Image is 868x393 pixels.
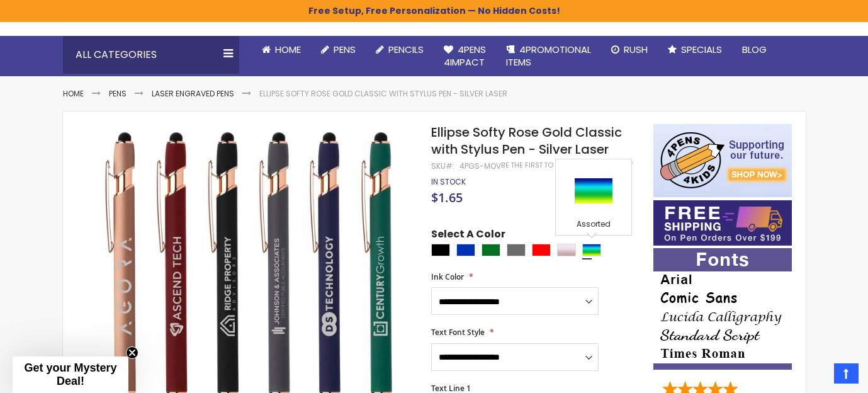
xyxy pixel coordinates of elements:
[275,43,301,56] span: Home
[653,200,792,246] img: Free shipping on orders over $199
[431,227,505,244] span: Select A Color
[13,356,128,393] div: Get your Mystery Deal!Close teaser
[559,219,628,232] div: Assorted
[434,36,496,77] a: 4Pens4impact
[501,161,633,170] a: Be the first to review this product
[431,327,485,338] span: Text Font Style
[259,89,507,99] li: Ellipse Softy Rose Gold Classic with Stylus Pen - Silver Laser
[24,362,116,387] span: Get your Mystery Deal!
[109,88,127,99] a: Pens
[63,88,84,99] a: Home
[388,43,424,56] span: Pencils
[506,43,591,69] span: 4PROMOTIONAL ITEMS
[126,346,138,359] button: Close teaser
[431,189,463,206] span: $1.65
[653,124,792,197] img: 4pens 4 kids
[742,43,767,56] span: Blog
[252,36,311,64] a: Home
[658,36,732,64] a: Specials
[582,244,601,256] div: Assorted
[334,43,356,56] span: Pens
[834,363,859,384] a: Top
[532,244,551,256] div: Red
[431,244,450,256] div: Black
[63,36,239,74] div: All Categories
[152,88,234,99] a: Laser Engraved Pens
[431,123,622,158] span: Ellipse Softy Rose Gold Classic with Stylus Pen - Silver Laser
[557,244,576,256] div: Rose Gold
[431,271,464,282] span: Ink Color
[311,36,366,64] a: Pens
[653,248,792,370] img: font-personalization-examples
[482,244,500,256] div: Green
[431,177,466,187] div: Availability
[507,244,526,256] div: Grey
[431,161,454,171] strong: SKU
[431,176,466,187] span: In stock
[601,36,658,64] a: Rush
[366,36,434,64] a: Pencils
[496,36,601,77] a: 4PROMOTIONALITEMS
[681,43,722,56] span: Specials
[732,36,777,64] a: Blog
[459,161,501,171] div: 4PGS-MOV
[444,43,486,69] span: 4Pens 4impact
[624,43,648,56] span: Rush
[456,244,475,256] div: Blue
